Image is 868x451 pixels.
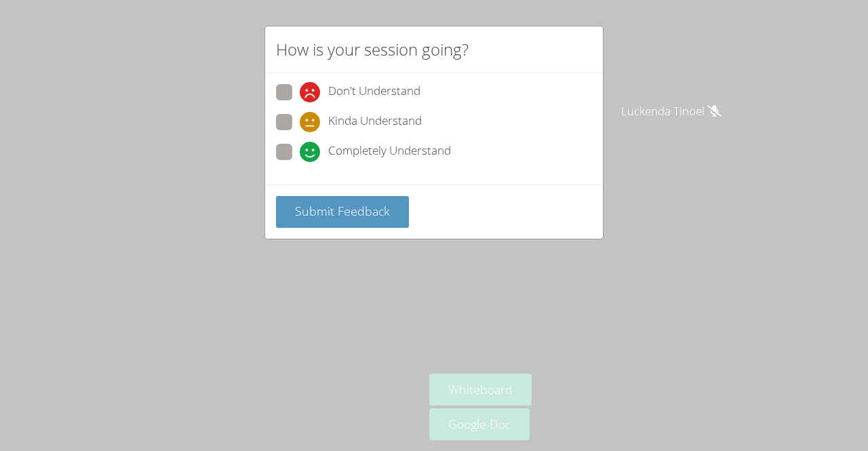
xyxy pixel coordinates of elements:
[328,82,420,102] span: Don't Understand
[276,196,409,228] button: Submit Feedback
[276,37,469,62] h2: How is your session going?
[328,142,451,162] span: Completely Understand
[328,112,422,132] span: Kinda Understand
[295,203,390,219] span: Submit Feedback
